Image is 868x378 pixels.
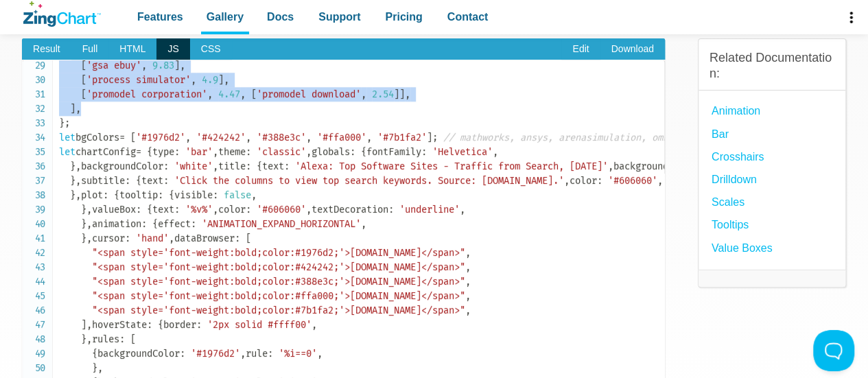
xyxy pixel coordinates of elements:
[465,305,471,316] span: ,
[130,333,136,345] span: [
[97,362,103,374] span: ,
[75,175,81,187] span: ,
[81,233,86,244] span: }
[71,38,109,60] span: Full
[125,175,130,187] span: :
[712,125,729,143] a: Bar
[156,38,189,60] span: JS
[388,204,394,215] span: :
[169,189,174,201] span: {
[306,204,312,215] span: ,
[136,175,141,187] span: {
[207,319,312,331] span: '2px solid #ffff00'
[246,233,251,244] span: [
[75,161,81,172] span: ,
[86,74,191,86] span: 'process simulator'
[108,38,156,60] span: HTML
[240,88,246,100] span: ,
[493,146,498,158] span: ,
[185,132,191,143] span: ,
[59,146,75,158] span: let
[246,146,251,158] span: :
[86,88,207,100] span: 'promodel corporation'
[213,189,218,201] span: :
[657,175,663,187] span: ,
[361,146,366,158] span: {
[180,60,185,71] span: ,
[86,60,141,71] span: 'gsa ebuy'
[163,161,169,172] span: :
[119,132,125,143] span: =
[147,204,152,215] span: {
[174,146,180,158] span: :
[92,261,465,273] span: "<span style='font-weight:bold;color:#424242;'>[DOMAIN_NAME]</span>"
[169,233,174,244] span: ,
[361,88,366,100] span: ,
[64,117,70,129] span: ;
[317,348,322,359] span: ,
[295,161,608,172] span: 'Alexa: Top Software Sites - Traffic from Search, [DATE]'
[141,218,147,230] span: :
[712,215,749,234] a: Tooltips
[246,204,251,215] span: :
[318,8,360,26] span: Support
[251,88,257,100] span: [
[712,193,744,211] a: Scales
[136,233,169,244] span: 'hand'
[257,88,361,100] span: 'promodel download'
[92,362,97,374] span: }
[23,1,101,27] a: ZingChart Logo. Click to return to the homepage
[312,319,317,331] span: ,
[267,8,294,26] span: Docs
[125,233,130,244] span: :
[59,117,64,129] span: }
[213,204,218,215] span: ,
[185,204,213,215] span: '%v%'
[70,161,75,172] span: }
[81,319,86,331] span: ]
[712,170,757,189] a: Drilldown
[190,38,232,60] span: CSS
[81,333,86,345] span: }
[608,175,657,187] span: '#606060'
[163,175,169,187] span: :
[202,74,218,86] span: 4.9
[465,290,471,302] span: ,
[460,204,465,215] span: ,
[246,132,251,143] span: ,
[284,161,290,172] span: :
[608,161,613,172] span: ,
[394,88,399,100] span: ]
[447,8,489,26] span: Contact
[432,132,438,143] span: ;
[399,204,460,215] span: 'underline'
[257,161,262,172] span: {
[103,189,108,201] span: :
[174,204,180,215] span: :
[70,103,75,115] span: ]
[257,132,306,143] span: '#388e3c'
[377,132,427,143] span: '#7b1fa2'
[141,60,147,71] span: ,
[86,218,92,230] span: ,
[224,189,251,201] span: false
[158,319,163,331] span: {
[432,146,493,158] span: 'Helvetica'
[202,218,361,230] span: 'ANIMATION_EXPAND_HORIZONTAL'
[443,132,745,143] span: // mathworks, ansys, arenasimulation, omnetpp, promodel
[130,132,136,143] span: [
[92,348,97,359] span: {
[600,38,665,60] a: Download
[813,330,854,371] iframe: Toggle Customer Support
[86,233,92,244] span: ,
[174,60,180,71] span: ]
[465,261,471,273] span: ,
[709,50,834,82] h3: Related Documentation:
[59,132,75,143] span: let
[147,319,152,331] span: :
[712,102,760,120] a: Animation
[174,161,213,172] span: 'white'
[240,348,246,359] span: ,
[185,146,213,158] span: 'bar'
[257,204,306,215] span: '#606060'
